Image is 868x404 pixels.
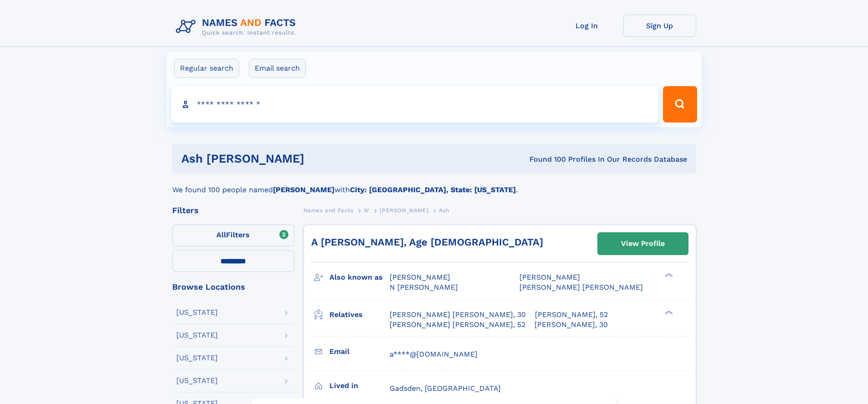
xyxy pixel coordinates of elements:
[273,185,334,194] b: [PERSON_NAME]
[249,59,306,78] label: Email search
[364,205,370,216] a: W
[390,384,501,393] span: Gadsden, [GEOGRAPHIC_DATA]
[663,309,673,315] div: ❯
[172,206,294,215] div: Filters
[390,310,526,320] a: [PERSON_NAME] [PERSON_NAME], 30
[519,283,643,291] span: [PERSON_NAME] [PERSON_NAME]
[380,207,428,214] span: [PERSON_NAME]
[329,270,390,285] h3: Also known as
[172,283,294,291] div: Browse Locations
[390,273,450,281] span: [PERSON_NAME]
[172,174,696,195] div: We found 100 people named with .
[176,309,218,316] div: [US_STATE]
[216,230,226,239] span: All
[176,332,218,339] div: [US_STATE]
[176,354,218,362] div: [US_STATE]
[623,15,696,37] a: Sign Up
[519,273,580,281] span: [PERSON_NAME]
[311,236,543,248] a: A [PERSON_NAME], Age [DEMOGRAPHIC_DATA]
[390,320,525,330] a: [PERSON_NAME] [PERSON_NAME], 52
[534,320,608,330] a: [PERSON_NAME], 30
[439,207,449,214] span: Ash
[303,205,354,216] a: Names and Facts
[350,185,516,194] b: City: [GEOGRAPHIC_DATA], State: [US_STATE]
[329,378,390,394] h3: Lived in
[598,233,688,255] a: View Profile
[329,307,390,322] h3: Relatives
[535,310,608,320] a: [PERSON_NAME], 52
[417,154,687,164] div: Found 100 Profiles In Our Records Database
[174,59,239,78] label: Regular search
[329,344,390,359] h3: Email
[390,283,458,291] span: N [PERSON_NAME]
[663,272,673,278] div: ❯
[550,15,623,37] a: Log In
[181,153,417,164] h1: ash [PERSON_NAME]
[663,86,697,123] button: Search Button
[364,207,370,214] span: W
[176,377,218,384] div: [US_STATE]
[172,225,294,246] label: Filters
[172,15,303,39] img: Logo Names and Facts
[621,233,665,254] div: View Profile
[171,86,659,123] input: search input
[380,205,428,216] a: [PERSON_NAME]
